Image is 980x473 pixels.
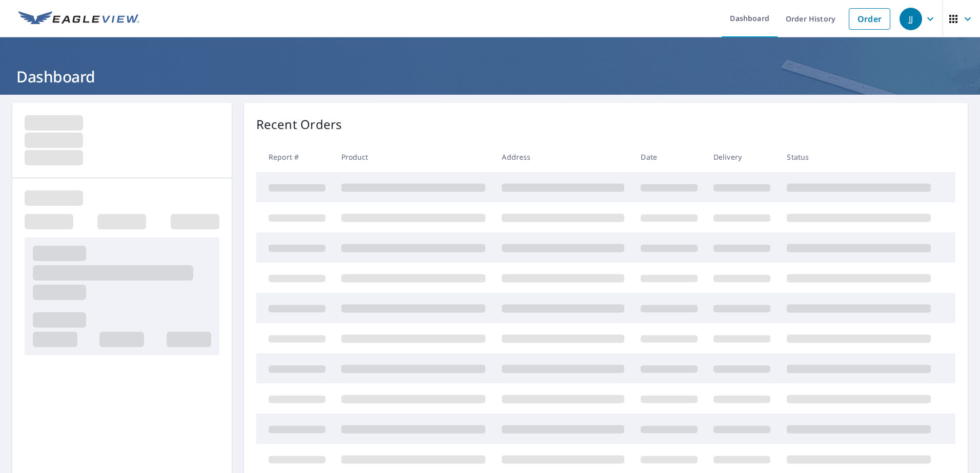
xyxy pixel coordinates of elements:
h1: Dashboard [12,66,968,87]
th: Report # [256,142,334,172]
th: Product [333,142,494,172]
div: JJ [900,8,922,30]
img: EV Logo [18,11,139,27]
th: Delivery [705,142,779,172]
th: Status [779,142,939,172]
a: Order [849,8,890,30]
th: Date [632,142,706,172]
p: Recent Orders [256,115,342,134]
th: Address [494,142,632,172]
